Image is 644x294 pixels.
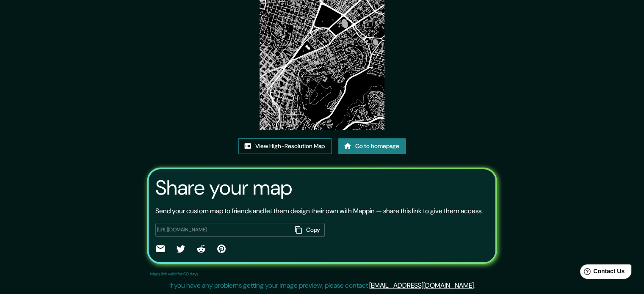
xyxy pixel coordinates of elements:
[238,138,332,154] a: View High-Resolution Map
[155,206,483,216] p: Send your custom map to friends and let them design their own with Mappin — share this link to gi...
[338,138,406,154] a: Go to homepage
[292,223,325,237] button: Copy
[150,271,199,277] p: Maps link valid for 60 days.
[569,261,635,285] iframe: Help widget launcher
[155,176,292,200] h3: Share your map
[169,280,475,291] p: If you have any problems getting your image preview, please contact .
[369,281,474,290] a: [EMAIL_ADDRESS][DOMAIN_NAME]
